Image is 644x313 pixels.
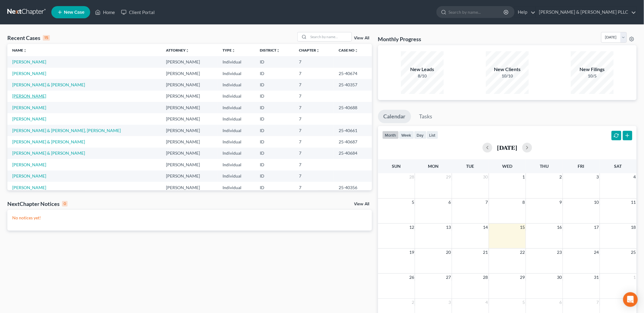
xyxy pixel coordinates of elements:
[255,56,294,67] td: ID
[64,10,84,15] span: New Case
[414,131,427,139] button: day
[294,113,334,124] td: 7
[411,299,415,306] span: 2
[218,182,255,193] td: Individual
[161,159,218,170] td: [PERSON_NAME]
[448,199,452,206] span: 6
[557,274,563,281] span: 30
[12,116,46,121] a: [PERSON_NAME]
[218,159,255,170] td: Individual
[294,68,334,79] td: 7
[62,201,68,207] div: 0
[218,113,255,124] td: Individual
[540,164,549,169] span: Thu
[334,125,372,136] td: 25-40661
[559,199,563,206] span: 9
[483,224,489,231] span: 14
[486,66,529,73] div: New Clients
[294,171,334,182] td: 7
[294,79,334,90] td: 7
[631,249,637,256] span: 25
[522,299,526,306] span: 5
[255,148,294,159] td: ID
[409,224,415,231] span: 12
[483,274,489,281] span: 28
[161,79,218,90] td: [PERSON_NAME]
[12,59,46,64] a: [PERSON_NAME]
[43,35,50,41] div: 15
[218,148,255,159] td: Individual
[186,49,189,52] i: unfold_more
[515,7,535,18] a: Help
[12,139,85,144] a: [PERSON_NAME] & [PERSON_NAME]
[571,66,614,73] div: New Filings
[255,91,294,102] td: ID
[294,148,334,159] td: 7
[255,136,294,147] td: ID
[12,48,27,52] a: Nameunfold_more
[578,164,584,169] span: Fri
[401,73,444,79] div: 8/10
[446,173,452,181] span: 29
[255,159,294,170] td: ID
[12,150,85,156] a: [PERSON_NAME] & [PERSON_NAME]
[483,173,489,181] span: 30
[161,148,218,159] td: [PERSON_NAME]
[409,249,415,256] span: 19
[446,274,452,281] span: 27
[354,36,370,40] a: View All
[557,249,563,256] span: 23
[218,136,255,147] td: Individual
[161,56,218,67] td: [PERSON_NAME]
[334,182,372,193] td: 25-40356
[446,224,452,231] span: 13
[409,274,415,281] span: 26
[294,56,334,67] td: 7
[12,162,46,167] a: [PERSON_NAME]
[339,48,358,52] a: Case Nounfold_more
[161,113,218,124] td: [PERSON_NAME]
[299,48,320,52] a: Chapterunfold_more
[161,125,218,136] td: [PERSON_NAME]
[536,7,636,18] a: [PERSON_NAME] & [PERSON_NAME] PLLC
[594,199,600,206] span: 10
[309,32,351,41] input: Search by name...
[520,274,526,281] span: 29
[596,173,600,181] span: 3
[446,249,452,256] span: 20
[161,91,218,102] td: [PERSON_NAME]
[594,274,600,281] span: 31
[161,171,218,182] td: [PERSON_NAME]
[255,79,294,90] td: ID
[559,173,563,181] span: 2
[594,224,600,231] span: 17
[633,274,637,281] span: 1
[12,93,46,99] a: [PERSON_NAME]
[399,131,414,139] button: week
[12,185,46,190] a: [PERSON_NAME]
[316,49,320,52] i: unfold_more
[485,299,489,306] span: 4
[294,182,334,193] td: 7
[427,131,438,139] button: list
[448,299,452,306] span: 3
[255,113,294,124] td: ID
[12,215,367,221] p: No notices yet!
[294,136,334,147] td: 7
[557,224,563,231] span: 16
[571,73,614,79] div: 10/5
[161,68,218,79] td: [PERSON_NAME]
[12,128,121,133] a: [PERSON_NAME] & [PERSON_NAME], [PERSON_NAME]
[255,171,294,182] td: ID
[161,102,218,113] td: [PERSON_NAME]
[218,91,255,102] td: Individual
[7,34,50,41] div: Recent Cases
[409,173,415,181] span: 28
[414,110,438,123] a: Tasks
[255,182,294,193] td: ID
[502,164,512,169] span: Wed
[614,164,622,169] span: Sat
[483,249,489,256] span: 21
[255,102,294,113] td: ID
[334,148,372,159] td: 25-40684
